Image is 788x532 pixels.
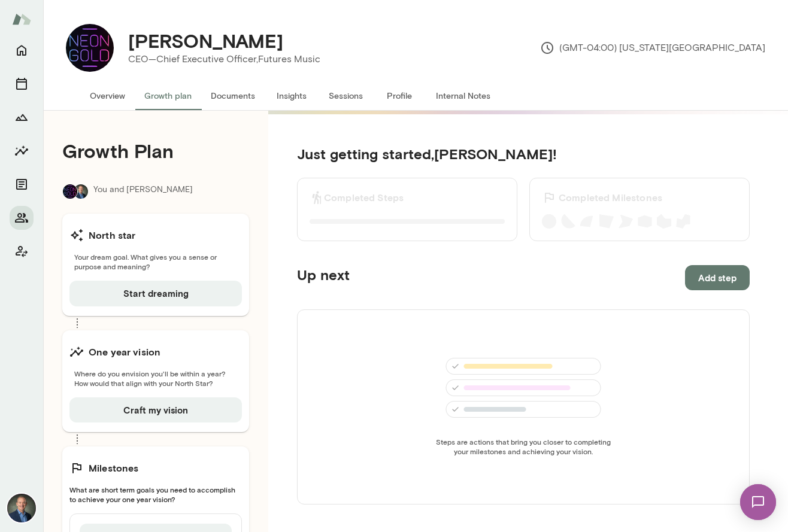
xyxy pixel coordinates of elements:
button: Client app [10,239,34,263]
span: Steps are actions that bring you closer to completing your milestones and achieving your vision. [432,437,614,456]
button: Overview [80,81,135,110]
button: Insights [10,139,34,163]
img: Derek Davies [63,184,77,199]
button: Sessions [319,81,372,110]
h5: Just getting started, [PERSON_NAME] ! [297,144,750,163]
button: Start dreaming [69,281,242,306]
button: Growth Plan [10,105,34,129]
button: Members [10,206,34,230]
h6: Milestones [89,461,139,475]
h5: Up next [297,265,350,290]
button: Documents [10,172,34,196]
h6: North star [89,228,136,242]
span: Where do you envision you'll be within a year? How would that align with your North Star? [69,369,242,388]
h6: Completed Milestones [559,190,662,205]
button: Home [10,38,34,62]
span: Your dream goal. What gives you a sense or purpose and meaning? [69,252,242,271]
span: What are short term goals you need to accomplish to achieve your one year vision? [69,485,242,504]
button: Profile [372,81,426,110]
button: Craft my vision [69,397,242,422]
p: CEO—Chief Executive Officer, Futures Music [128,52,320,66]
img: Michael Alden [7,494,36,522]
p: You and [PERSON_NAME] [93,184,193,199]
h6: Completed Steps [324,190,404,205]
button: Sessions [10,72,34,96]
img: Michael Alden [74,184,88,199]
p: (GMT-04:00) [US_STATE][GEOGRAPHIC_DATA] [540,41,765,55]
button: Growth plan [135,81,201,110]
h6: One year vision [89,345,160,359]
button: Add step [685,265,750,290]
h4: [PERSON_NAME] [128,29,283,52]
img: Derek Davies [66,24,114,72]
h4: Growth Plan [62,139,249,162]
button: Insights [265,81,319,110]
img: Mento [12,8,31,31]
button: Documents [201,81,265,110]
button: Internal Notes [426,81,500,110]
